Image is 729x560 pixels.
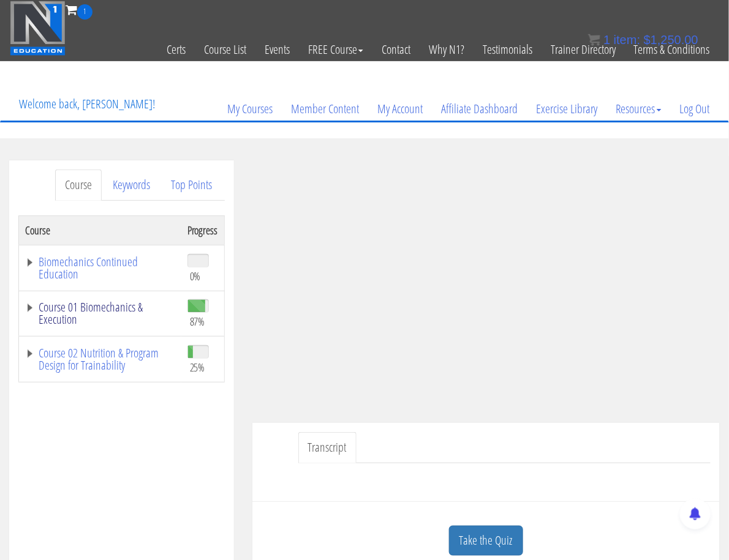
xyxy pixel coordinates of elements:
[190,269,201,283] span: 0%
[190,315,205,328] span: 87%
[157,20,195,80] a: Certs
[527,80,606,138] a: Exercise Library
[190,360,205,374] span: 25%
[10,1,66,56] img: n1-education
[644,33,651,47] span: $
[603,33,610,47] span: 1
[644,33,698,47] bdi: 1,250.00
[420,20,474,80] a: Why N1?
[372,20,420,80] a: Contact
[298,432,357,463] a: Transcript
[432,80,527,138] a: Affiliate Dashboard
[103,170,160,201] a: Keywords
[588,34,600,46] img: icon11.png
[299,20,372,80] a: FREE Course
[218,80,282,138] a: My Courses
[625,20,719,80] a: Terms & Conditions
[25,256,175,280] a: Biomechanics Continued Education
[25,347,175,371] a: Course 02 Nutrition & Program Design for Trainability
[474,20,542,80] a: Testimonials
[161,170,222,201] a: Top Points
[10,80,164,129] p: Welcome back, [PERSON_NAME]!
[282,80,368,138] a: Member Content
[588,33,698,47] a: 1 item: $1,250.00
[77,4,93,20] span: 1
[181,215,225,245] th: Progress
[195,20,255,80] a: Course List
[542,20,625,80] a: Trainer Directory
[614,33,640,47] span: item:
[449,526,523,556] a: Take the Quiz
[55,170,102,201] a: Course
[368,80,432,138] a: My Account
[255,20,299,80] a: Events
[25,301,175,326] a: Course 01 Biomechanics & Execution
[671,80,719,138] a: Log Out
[19,215,181,245] th: Course
[66,1,93,18] a: 1
[606,80,671,138] a: Resources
